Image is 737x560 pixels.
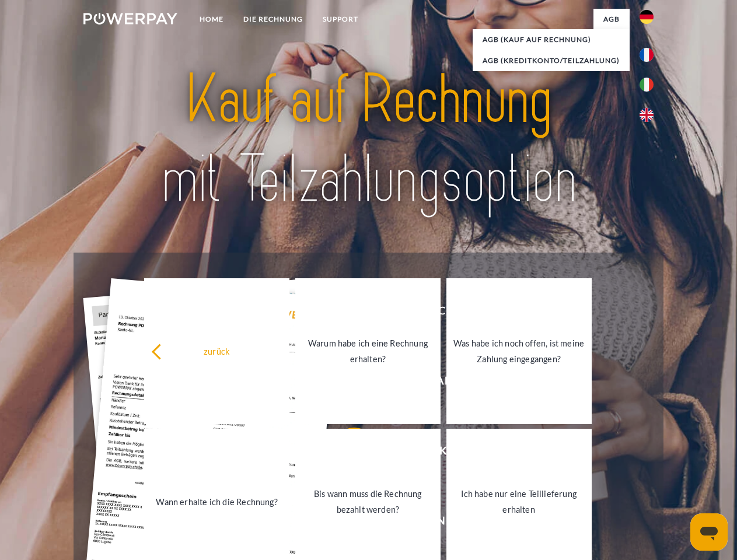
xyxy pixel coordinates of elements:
div: Warum habe ich eine Rechnung erhalten? [302,335,434,367]
a: AGB (Kauf auf Rechnung) [473,29,630,50]
iframe: Schaltfläche zum Öffnen des Messaging-Fensters [690,513,728,551]
img: title-powerpay_de.svg [111,56,626,223]
img: logo-powerpay-white.svg [83,13,177,24]
div: zurück [151,343,282,359]
a: Home [190,9,233,30]
div: Was habe ich noch offen, ist meine Zahlung eingegangen? [453,335,585,367]
a: SUPPORT [313,9,368,30]
img: en [640,108,654,122]
img: de [640,10,654,24]
div: Ich habe nur eine Teillieferung erhalten [453,486,585,517]
img: fr [640,48,654,62]
a: agb [593,9,630,30]
div: Wann erhalte ich die Rechnung? [151,494,282,509]
div: Bis wann muss die Rechnung bezahlt werden? [302,486,434,517]
a: DIE RECHNUNG [233,9,313,30]
img: it [640,78,654,92]
a: Was habe ich noch offen, ist meine Zahlung eingegangen? [446,278,592,424]
a: AGB (Kreditkonto/Teilzahlung) [473,50,630,71]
